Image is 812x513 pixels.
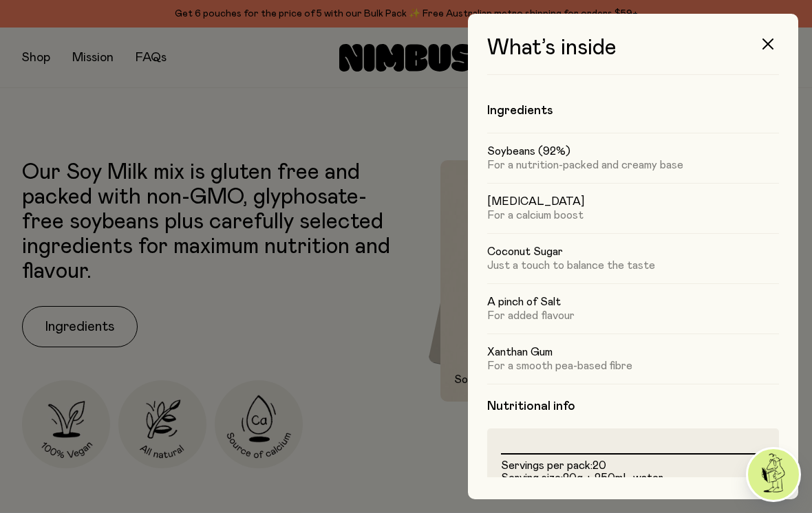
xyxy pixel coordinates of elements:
[501,472,765,496] li: Serving size:
[487,345,779,359] h5: Xanthan Gum
[592,460,606,471] span: 20
[487,102,779,119] h4: Ingredients
[487,36,779,75] h3: What’s inside
[748,449,799,500] img: agent
[487,295,779,309] h5: A pinch of Salt
[501,460,765,472] li: Servings per pack:
[487,398,779,415] h4: Nutritional info
[487,158,779,172] p: For a nutrition-packed and creamy base
[487,144,779,158] h5: Soybeans (92%)
[487,309,779,323] p: For added flavour
[487,208,779,222] p: For a calcium boost
[487,259,779,272] p: Just a touch to balance the taste
[501,472,663,496] span: 20g + 250mL water (250mL prepared milk)
[487,195,779,208] h5: [MEDICAL_DATA]
[487,359,779,373] p: For a smooth pea-based fibre
[487,245,779,259] h5: Coconut Sugar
